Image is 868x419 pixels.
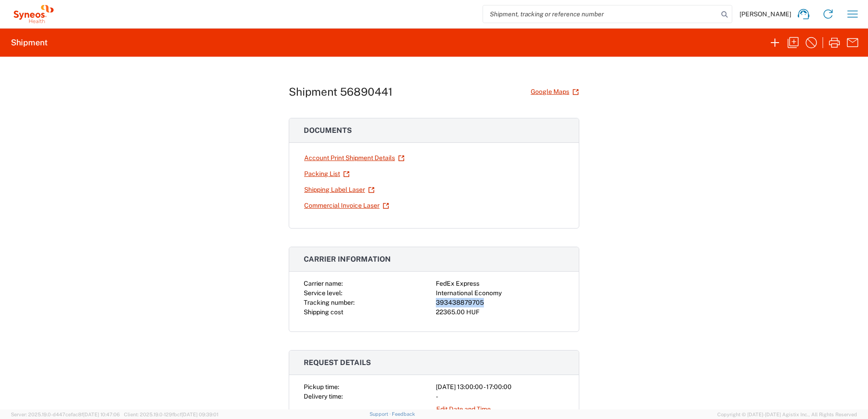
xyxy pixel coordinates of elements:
[370,411,392,417] a: Support
[304,150,405,166] a: Account Print Shipment Details
[436,382,564,392] div: [DATE] 13:00:00 - 17:00:00
[83,412,120,417] span: [DATE] 10:47:06
[392,411,415,417] a: Feedback
[436,307,564,317] div: 22365.00 HUF
[436,279,564,288] div: FedEx Express
[289,85,393,98] h1: Shipment 56890441
[740,10,791,18] span: [PERSON_NAME]
[304,280,343,287] span: Carrier name:
[11,37,48,48] h2: Shipment
[11,412,120,417] span: Server: 2025.19.0-d447cefac8f
[304,182,375,198] a: Shipping Label Laser
[304,308,343,316] span: Shipping cost
[436,401,491,417] a: Edit Date and Time
[304,393,343,400] span: Delivery time:
[304,383,339,390] span: Pickup time:
[304,358,371,367] span: Request details
[436,298,564,307] div: 393438879705
[436,392,564,401] div: -
[304,166,350,182] a: Packing List
[304,299,355,306] span: Tracking number:
[717,410,857,419] span: Copyright © [DATE]-[DATE] Agistix Inc., All Rights Reserved
[304,198,390,214] a: Commercial Invoice Laser
[530,84,579,100] a: Google Maps
[304,255,391,263] span: Carrier information
[483,5,718,23] input: Shipment, tracking or reference number
[124,412,218,417] span: Client: 2025.19.0-129fbcf
[304,126,352,135] span: Documents
[436,288,564,298] div: International Economy
[182,412,218,417] span: [DATE] 09:39:01
[304,289,342,297] span: Service level:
